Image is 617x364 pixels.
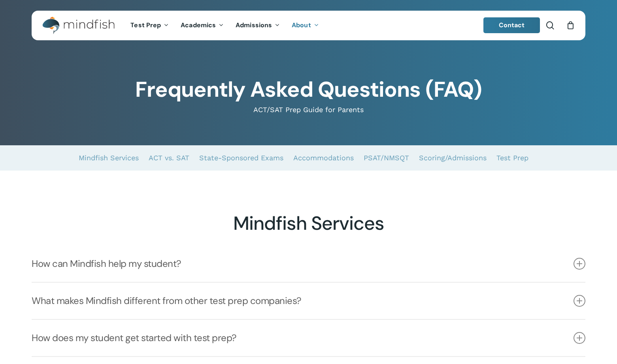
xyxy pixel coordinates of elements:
a: Mindfish Services [79,145,139,171]
a: About [286,22,325,29]
h2: Mindfish Services [32,212,585,235]
a: Accommodations [293,145,354,171]
nav: Main Menu [125,11,325,40]
span: Academics [181,21,216,29]
a: Cart [566,21,575,30]
a: State-Sponsored Exams [199,145,283,171]
span: Test Prep [130,21,161,29]
p: ACT/SAT Prep Guide for Parents [32,105,585,114]
a: PSAT/NMSQT [364,145,409,171]
a: Admissions [230,22,286,29]
a: Test Prep [125,22,175,29]
span: Admissions [236,21,272,29]
a: Academics [175,22,230,29]
a: What makes Mindfish different from other test prep companies? [32,283,585,319]
header: Main Menu [32,11,585,40]
span: Contact [499,21,525,29]
a: Test Prep [496,145,528,171]
h1: Frequently Asked Questions (FAQ) [32,77,585,102]
a: ACT vs. SAT [149,145,189,171]
a: Contact [483,17,540,33]
a: How does my student get started with test prep? [32,320,585,356]
span: About [292,21,311,29]
a: Scoring/Admissions [419,145,487,171]
a: How can Mindfish help my student? [32,246,585,282]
